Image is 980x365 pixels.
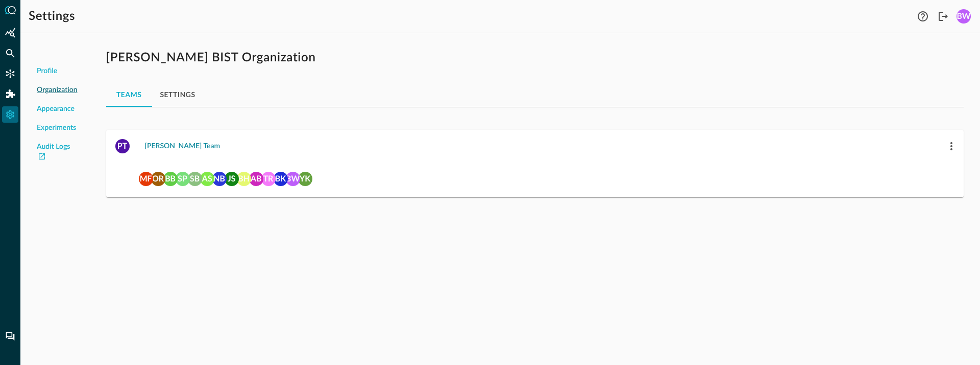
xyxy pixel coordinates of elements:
[2,25,18,41] div: Summary Insights
[145,140,220,153] div: [PERSON_NAME] Team
[274,172,288,186] div: BK
[286,172,300,186] div: BW
[249,171,263,185] span: alasdair.baker@pearson.com
[225,171,239,185] span: jax.scott@pearson.com
[176,172,190,186] div: SP
[915,8,931,25] button: Help
[139,138,227,154] button: [PERSON_NAME] Team
[3,86,19,102] div: Addons
[2,106,18,123] div: Settings
[115,139,130,153] div: PT
[957,9,971,24] div: BW
[237,172,251,186] div: BH
[106,50,964,66] h1: [PERSON_NAME] BIST Organization
[151,172,165,186] div: OR
[37,85,78,96] span: Organization
[37,66,57,77] span: Profile
[261,172,276,186] div: TR
[106,82,152,107] button: Teams
[249,172,263,186] div: AB
[935,8,951,25] button: Logout
[2,328,18,345] div: Chat
[29,8,75,25] h1: Settings
[237,171,251,185] span: ben.harris@pearson.com
[200,171,214,185] span: andrew.smith@pearson.com
[188,171,202,185] span: sunrise.budd@pearson.com
[139,171,153,185] span: michael.franklin@pearson.com
[163,171,178,185] span: bobby.bauer@pearson.com
[151,171,165,185] span: Oisin Regan
[188,172,202,186] div: SB
[298,172,312,186] div: YK
[286,171,300,185] span: brian.way+pearson@secdataops.com
[176,171,190,185] span: sekhar.penugonda@pearson.com
[152,82,204,107] button: Settings
[37,123,76,133] span: Experiments
[274,171,288,185] span: brian.koehl@pearson.com
[212,172,227,186] div: NB
[163,172,178,186] div: BB
[200,172,214,186] div: AS
[298,171,312,185] span: yuksel.kurtbas@pearson.com
[37,104,75,115] span: Appearance
[225,172,239,186] div: JS
[2,65,18,82] div: Connectors
[212,171,227,185] span: neal.bridges+pearson@secdataops.com
[37,142,78,163] a: Audit Logs
[2,45,18,61] div: Federated Search
[261,171,276,185] span: tori.roberts@pearson.com
[139,172,153,186] div: MF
